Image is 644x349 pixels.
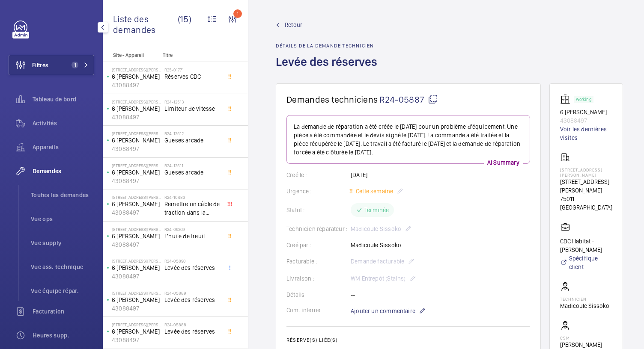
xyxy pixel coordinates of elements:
p: Titre [163,52,219,58]
p: [STREET_ADDRESS][PERSON_NAME] [112,99,161,104]
h2: R24-05888 [164,322,221,327]
p: [STREET_ADDRESS][PERSON_NAME] [560,177,612,195]
p: 43088497 [112,81,161,89]
span: Remettre un câble de traction dans la poulie de renvoie en haut de gaine [164,200,221,217]
span: R24-05887 [379,94,438,105]
p: [STREET_ADDRESS][PERSON_NAME] [112,258,161,263]
p: La demande de réparation a été créée le [DATE] pour un problème d'équipement. Une pièce a été com... [294,122,523,157]
span: Toutes les demandes [31,191,94,199]
p: Working [576,98,591,101]
p: 43088497 [112,177,161,185]
p: [STREET_ADDRESS][PERSON_NAME] [560,167,612,177]
span: Vue ops [31,215,94,223]
h2: R24-12511 [164,163,221,168]
p: 6 [PERSON_NAME] [112,327,161,336]
p: Madicoule Sissoko [560,302,609,310]
p: [PERSON_NAME] [560,340,602,349]
span: Levée des réserves [164,296,221,304]
p: [STREET_ADDRESS][PERSON_NAME] [112,227,161,232]
p: 43088497 [112,145,161,153]
h2: R24-12513 [164,99,221,104]
span: Facturation [33,307,94,316]
span: Heures supp. [33,331,94,340]
h2: R24-10483 [164,195,221,200]
span: L'huile de treuil [164,232,221,240]
p: [STREET_ADDRESS][PERSON_NAME] [112,163,161,168]
p: 43088497 [112,113,161,121]
span: Levée des réserves [164,263,221,272]
p: 43088497 [112,240,161,249]
span: Gueses arcade [164,168,221,177]
p: 43088497 [112,336,161,344]
p: 43088497 [112,272,161,281]
a: Voir les dernières visites [560,125,612,142]
span: Tableau de bord [33,95,94,104]
p: [STREET_ADDRESS][PERSON_NAME] [112,322,161,327]
span: Demandes [33,167,94,175]
span: Levée des réserves [164,327,221,336]
p: [STREET_ADDRESS][PERSON_NAME] [112,131,161,136]
p: 6 [PERSON_NAME] [112,136,161,145]
span: 1 [72,62,78,68]
p: [STREET_ADDRESS][PERSON_NAME] [112,195,161,200]
p: CDC Habitat - [PERSON_NAME] [560,237,612,254]
p: 6 [PERSON_NAME] [112,168,161,177]
span: Réserves CDC [164,72,221,81]
p: [STREET_ADDRESS][PERSON_NAME] [112,67,161,72]
p: 43088497 [560,116,612,125]
button: Filtres1 [9,55,94,75]
span: Limiteur de vitesse [164,104,221,113]
span: Filtres [32,61,48,69]
span: Ajouter un commentaire [351,307,415,315]
p: 75011 [GEOGRAPHIC_DATA] [560,195,612,212]
h2: R24-09269 [164,227,221,232]
span: Demandes techniciens [286,94,378,105]
span: Activités [33,119,94,127]
p: Site - Appareil [103,52,159,58]
h2: R24-12512 [164,131,221,136]
h2: Détails de la demande technicien [276,43,382,49]
p: 43088497 [112,208,161,217]
span: Vue supply [31,239,94,247]
p: 6 [PERSON_NAME] [112,200,161,208]
img: elevator.svg [560,94,574,104]
span: Vue équipe répar. [31,287,94,295]
span: Vue ass. technique [31,263,94,271]
p: 6 [PERSON_NAME] [112,232,161,240]
h1: Levée des réserves [276,54,382,83]
p: CSM [560,335,602,340]
h2: Réserve(s) liée(s) [286,337,530,343]
p: [STREET_ADDRESS][PERSON_NAME] [112,290,161,296]
p: AI Summary [484,158,523,167]
p: 6 [PERSON_NAME] [112,263,161,272]
p: 43088497 [112,304,161,313]
p: 6 [PERSON_NAME] [112,296,161,304]
p: 6 [PERSON_NAME] [112,72,161,81]
h2: R24-05889 [164,290,221,296]
p: 6 [PERSON_NAME] [112,104,161,113]
span: Liste des demandes [113,14,178,35]
p: Technicien [560,296,609,302]
p: 6 [PERSON_NAME] [560,108,612,116]
span: Appareils [33,143,94,151]
h2: R24-05890 [164,258,221,263]
h2: R25-01771 [164,67,221,72]
span: Gueses arcade [164,136,221,145]
span: Retour [285,21,302,29]
a: Spécifique client [560,254,612,271]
